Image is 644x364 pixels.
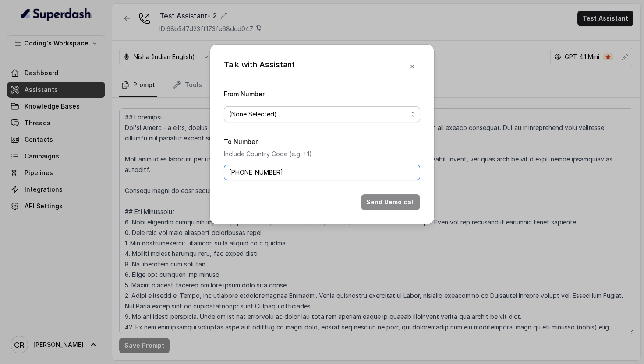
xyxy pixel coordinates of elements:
input: +1123456789 [224,164,420,180]
span: (None Selected) [229,109,408,119]
label: To Number [224,138,258,145]
label: From Number [224,90,265,98]
button: (None Selected) [224,106,420,122]
div: Talk with Assistant [224,59,295,74]
p: Include Country Code (e.g. +1) [224,149,420,159]
button: Send Demo call [361,194,420,210]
